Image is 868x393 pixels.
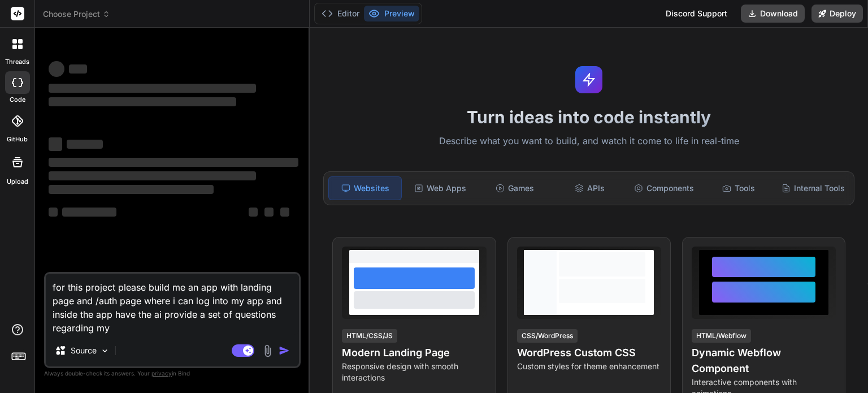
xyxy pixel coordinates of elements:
span: ‌ [49,97,236,106]
span: ‌ [249,208,258,217]
div: Games [479,176,551,200]
span: ‌ [280,208,289,217]
span: ‌ [49,137,62,151]
span: ‌ [49,208,58,217]
div: HTML/Webflow [692,329,751,343]
p: Responsive design with smooth interactions [342,361,486,383]
div: Components [628,176,700,200]
img: attachment [261,344,274,357]
button: Preview [364,6,419,21]
div: APIs [553,176,626,200]
span: privacy [151,370,172,377]
div: Discord Support [659,5,734,23]
div: Websites [328,176,402,200]
div: CSS/WordPress [517,329,578,343]
label: GitHub [7,135,28,144]
span: ‌ [49,84,256,93]
img: Pick Models [100,346,110,356]
p: Describe what you want to build, and watch it come to life in real-time [316,134,861,149]
span: ‌ [49,158,298,167]
span: ‌ [49,185,214,194]
label: code [10,95,25,105]
div: HTML/CSS/JS [342,329,397,343]
button: Editor [317,6,364,21]
div: Tools [702,176,775,200]
span: ‌ [69,64,87,74]
textarea: for this project please build me an app with landing page and /auth page where i can log into my ... [46,274,299,335]
p: Source [71,345,97,356]
span: ‌ [49,61,64,77]
label: Upload [7,177,28,187]
span: Choose Project [43,8,110,20]
span: ‌ [67,140,103,149]
div: Internal Tools [777,176,849,200]
span: ‌ [62,208,116,217]
label: threads [5,57,29,67]
h1: Turn ideas into code instantly [316,107,861,127]
span: ‌ [49,171,256,180]
p: Custom styles for theme enhancement [517,361,661,372]
button: Deploy [811,5,863,23]
p: Always double-check its answers. Your in Bind [44,368,301,379]
button: Download [741,5,805,23]
img: icon [279,345,290,356]
h4: Modern Landing Page [342,345,486,361]
span: ‌ [264,208,274,217]
h4: WordPress Custom CSS [517,345,661,361]
div: Web Apps [404,176,476,200]
h4: Dynamic Webflow Component [692,345,836,377]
